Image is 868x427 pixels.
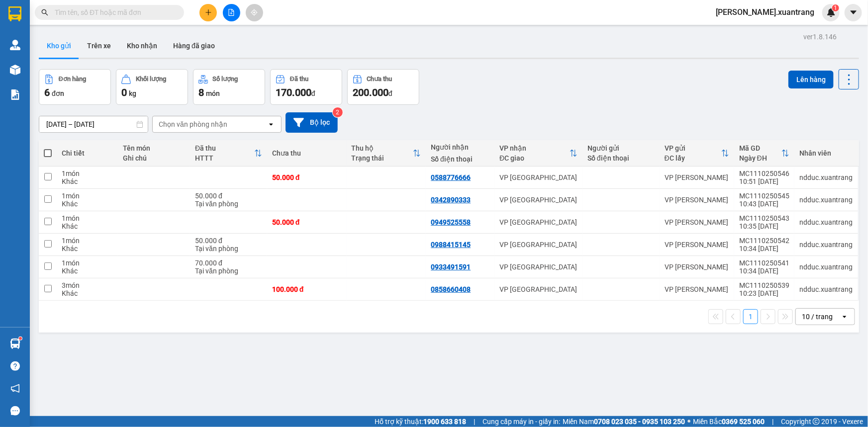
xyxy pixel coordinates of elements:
[799,173,853,181] div: ndduc.xuantrang
[813,418,820,425] span: copyright
[499,241,578,249] div: VP [GEOGRAPHIC_DATA]
[665,285,729,293] div: VP [PERSON_NAME]
[739,192,789,200] div: MC1110250545
[474,416,475,427] span: |
[352,154,413,162] div: Trạng thái
[62,214,113,222] div: 1 món
[62,222,113,230] div: Khác
[499,218,578,226] div: VP [GEOGRAPHIC_DATA]
[347,140,426,167] th: Toggle SortBy
[116,69,188,105] button: Khối lượng0kg
[31,5,65,16] span: HAIVAN
[431,155,489,163] div: Số điện thoại
[799,263,853,271] div: ndduc.xuantrang
[136,76,166,83] div: Khối lượng
[94,10,145,25] span: VP [PERSON_NAME]
[563,416,685,427] span: Miền Nam
[10,89,20,100] img: solution-icon
[39,34,79,58] button: Kho gửi
[32,30,64,40] em: Logistics
[799,196,853,204] div: ndduc.xuantrang
[665,263,729,271] div: VP [PERSON_NAME]
[352,144,413,152] div: Thu hộ
[799,149,853,157] div: Nhân viên
[267,120,275,128] svg: open
[431,241,471,249] div: 0988415145
[594,418,685,426] strong: 0708 023 035 - 0935 103 250
[62,259,113,267] div: 1 món
[660,140,734,167] th: Toggle SortBy
[159,119,227,129] div: Chọn văn phòng nhận
[272,173,342,181] div: 50.000 đ
[739,259,789,267] div: MC1110250541
[799,285,853,293] div: ndduc.xuantrang
[270,69,342,105] button: Đã thu170.000đ
[739,214,789,222] div: MC1110250543
[190,140,267,167] th: Toggle SortBy
[431,196,471,204] div: 0342890333
[195,144,254,152] div: Đã thu
[739,281,789,289] div: MC1110250539
[499,154,570,162] div: ĐC giao
[849,8,858,17] span: caret-down
[195,200,262,208] div: Tại văn phòng
[734,140,794,167] th: Toggle SortBy
[431,263,471,271] div: 0933491591
[39,116,148,132] input: Select a date range.
[272,218,342,226] div: 50.000 đ
[367,76,392,83] div: Chưa thu
[722,418,765,426] strong: 0369 525 060
[739,237,789,245] div: MC1110250542
[834,4,837,11] span: 1
[799,241,853,249] div: ndduc.xuantrang
[388,89,392,97] span: đ
[62,281,113,289] div: 3 món
[272,285,342,293] div: 100.000 đ
[739,170,789,177] div: MC1110250546
[62,149,113,157] div: Chi tiết
[44,86,50,98] span: 6
[213,76,238,83] div: Số lượng
[693,416,765,427] span: Miền Bắc
[62,177,113,185] div: Khác
[198,86,204,98] span: 8
[290,76,308,83] div: Đã thu
[431,285,471,293] div: 0858660408
[119,34,165,58] button: Kho nhận
[739,144,781,152] div: Mã GD
[10,406,20,416] span: message
[832,4,839,11] sup: 1
[276,86,311,98] span: 170.000
[665,144,721,152] div: VP gửi
[665,218,729,226] div: VP [PERSON_NAME]
[251,9,258,16] span: aim
[286,112,338,133] button: Bộ lọc
[587,144,655,152] div: Người gửi
[431,143,489,151] div: Người nhận
[499,285,578,293] div: VP [GEOGRAPHIC_DATA]
[195,237,262,245] div: 50.000 đ
[494,140,582,167] th: Toggle SortBy
[10,40,20,50] img: warehouse-icon
[8,6,21,21] img: logo-vxr
[223,4,240,21] button: file-add
[123,154,185,162] div: Ghi chú
[739,289,789,297] div: 10:23 [DATE]
[739,267,789,275] div: 10:34 [DATE]
[195,267,262,275] div: Tại văn phòng
[788,71,834,88] button: Lên hàng
[10,339,20,349] img: warehouse-icon
[482,416,560,427] span: Cung cấp máy in - giấy in:
[195,245,262,253] div: Tại văn phòng
[739,154,781,162] div: Ngày ĐH
[431,218,471,226] div: 0949525558
[687,420,690,424] span: ⚪️
[4,57,30,63] span: Người gửi:
[55,7,172,18] input: Tìm tên, số ĐT hoặc mã đơn
[79,34,119,58] button: Trên xe
[62,192,113,200] div: 1 món
[347,69,419,105] button: Chưa thu200.000đ
[739,200,789,208] div: 10:43 [DATE]
[311,89,315,97] span: đ
[10,361,20,371] span: question-circle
